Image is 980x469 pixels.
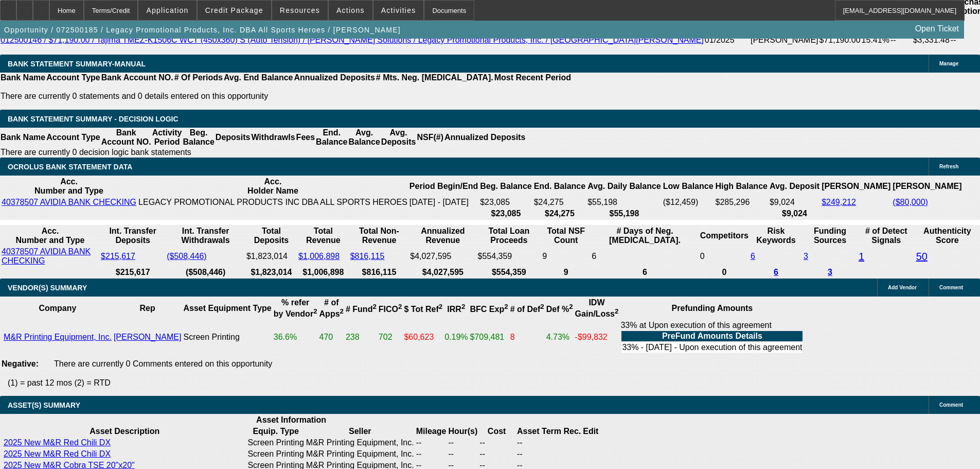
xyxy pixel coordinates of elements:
[587,209,662,219] th: $55,198
[769,209,820,219] th: $9,024
[306,438,415,448] td: M&R Printing Equipment, Inc.
[246,247,297,266] td: $1,823,014
[410,252,475,261] div: $4,027,595
[403,320,443,354] td: $60,623
[533,177,586,196] th: End. Balance
[700,247,749,266] td: 0
[409,197,478,207] td: [DATE] - [DATE]
[404,305,442,314] b: $ Tot Ref
[591,267,699,277] th: 6
[939,285,963,290] span: Comment
[251,128,295,147] th: Withdrawls
[306,449,415,459] td: M&R Printing Equipment, Inc.
[542,247,590,266] td: 9
[350,252,385,260] a: $816,115
[416,449,447,459] td: --
[1,177,137,196] th: Acc. Number and Type
[90,427,159,436] b: Asset Description
[296,128,315,147] th: Fees
[205,6,263,14] span: Credit Package
[620,321,804,354] div: 33% at Upon execution of this agreement
[315,128,348,147] th: End. Balance
[540,303,544,310] sup: 2
[470,320,509,354] td: $709,481
[166,226,245,246] th: Int. Transfer Withdrawals
[750,226,802,246] th: Risk Keywords
[828,268,832,276] a: 3
[101,128,152,147] th: Bank Account NO.
[911,20,963,38] a: Open Ticket
[100,226,165,246] th: Int. Transfer Deposits
[516,449,581,459] td: --
[4,438,111,447] a: 2025 New M&R Red Chili DX
[183,320,272,354] td: Screen Printing
[8,401,80,409] span: ASSET(S) SUMMARY
[246,267,297,277] th: $1,823,014
[100,267,165,277] th: $215,617
[542,267,590,277] th: 9
[672,304,753,312] b: Prefunding Amounts
[146,6,188,14] span: Application
[533,197,586,207] td: $24,275
[256,415,326,424] b: Asset Information
[8,60,146,68] span: BANK STATEMENT SUMMARY-MANUAL
[517,427,581,436] b: Asset Term Rec.
[398,303,402,310] sup: 2
[198,1,271,20] button: Credit Package
[615,307,618,315] sup: 2
[448,438,478,448] td: --
[916,251,928,262] a: 50
[54,359,272,368] span: There are currently 0 Comments entered on this opportunity
[298,226,349,246] th: Total Revenue
[439,303,442,310] sup: 2
[470,305,508,314] b: BFC Exp
[273,320,318,354] td: 36.6%
[345,320,377,354] td: 238
[114,333,182,341] a: [PERSON_NAME]
[46,73,101,83] th: Account Type
[516,426,581,437] th: Asset Term Recommendation
[448,427,477,436] b: Hour(s)
[346,305,377,314] b: # Fund
[319,320,344,354] td: 470
[372,303,376,310] sup: 2
[575,320,619,354] td: -$99,832
[280,6,320,14] span: Resources
[444,128,526,147] th: Annualized Deposits
[488,427,506,436] b: Cost
[448,449,478,459] td: --
[939,402,963,408] span: Comment
[479,449,514,459] td: --
[916,226,979,246] th: Authenticity Score
[247,426,304,437] th: Equip. Type
[223,73,294,83] th: Avg. End Balance
[340,307,344,315] sup: 2
[247,449,304,459] td: Screen Printing
[662,332,762,340] b: PreFund Amounts Details
[700,267,749,277] th: 0
[409,177,478,196] th: Period Begin/End
[750,26,819,55] td: [PERSON_NAME]
[819,26,861,55] td: $71,190.00
[803,226,857,246] th: Funding Sources
[138,177,408,196] th: Acc. Holder Name
[138,1,196,20] button: Application
[8,284,87,292] span: VENDOR(S) SUMMARY
[319,298,344,318] b: # of Apps
[939,61,958,66] span: Manage
[804,252,808,260] a: 3
[8,163,132,171] span: OCROLUS BANK STATEMENT DATA
[621,342,803,353] td: 33% - [DATE] - Upon execution of this agreement
[2,198,136,206] a: 40378507 AVIDIA BANK CHECKING
[1,92,571,101] p: There are currently 0 statements and 0 details entered on this opportunity
[479,197,532,207] td: $23,085
[274,298,317,318] b: % refer by Vendor
[479,177,532,196] th: Beg. Balance
[774,268,778,276] a: 6
[293,73,375,83] th: Annualized Deposits
[569,303,573,310] sup: 2
[582,426,599,437] th: Edit
[704,26,750,55] td: 01/2025
[174,73,223,83] th: # Of Periods
[416,438,447,448] td: --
